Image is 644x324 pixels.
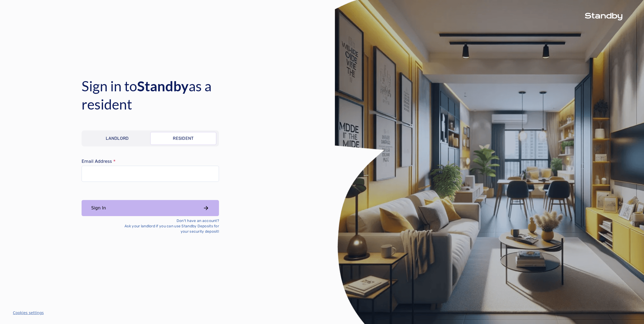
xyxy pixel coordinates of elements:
input: email [82,166,219,182]
p: Resident [173,135,194,142]
label: Email Address [82,159,219,164]
button: Cookies settings [13,310,44,315]
a: Landlord [84,132,150,145]
a: Resident [150,132,216,145]
p: Landlord [106,135,129,142]
span: Standby [137,78,189,94]
h4: Sign in to as a resident [82,77,253,113]
button: Sign In [82,200,219,216]
p: Don't have an account? Ask your landlord if you can use Standby Deposits for your security deposit! [116,218,219,234]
